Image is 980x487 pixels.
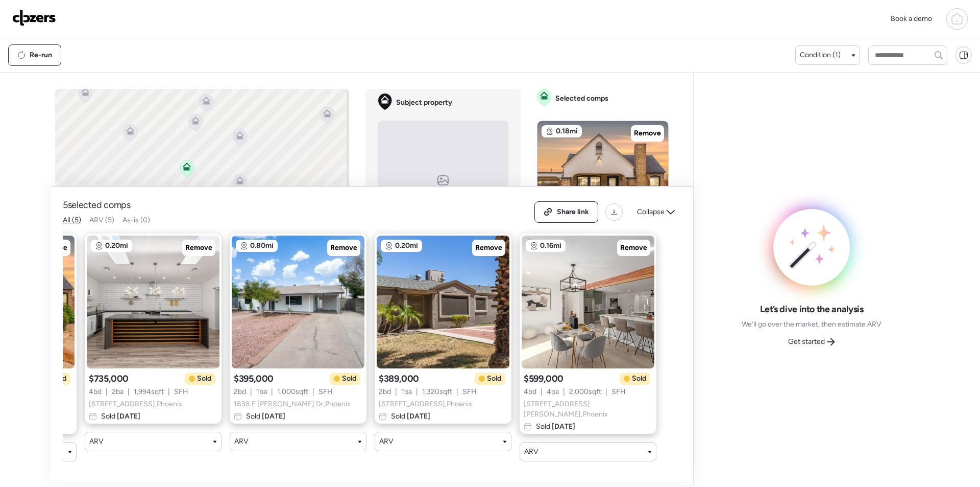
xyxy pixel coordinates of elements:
[379,373,419,385] span: $389,000
[271,387,273,397] span: |
[318,387,333,397] span: SFH
[250,387,252,397] span: |
[234,387,246,397] span: 2 bd
[89,436,104,447] span: ARV
[379,399,472,409] span: [STREET_ADDRESS] , Phoenix
[541,387,543,397] span: |
[524,387,536,397] span: 4 bd
[557,207,589,217] span: Share link
[30,50,52,60] span: Re-run
[524,447,538,457] span: ARV
[185,243,212,253] span: Remove
[637,207,665,217] span: Collapse
[605,387,607,397] span: |
[422,387,452,397] span: 1,320 sqft
[462,387,477,397] span: SFH
[260,412,285,421] span: [DATE]
[395,387,397,397] span: |
[760,303,864,315] span: Let’s dive into the analysis
[405,412,430,421] span: [DATE]
[63,199,131,211] span: 5 selected comps
[569,387,601,397] span: 2,000 sqft
[89,373,129,385] span: $735,000
[632,374,646,384] span: Sold
[416,387,418,397] span: |
[342,374,356,384] span: Sold
[256,387,267,397] span: 1 ba
[634,128,661,138] span: Remove
[800,50,841,60] span: Condition (1)
[487,374,501,384] span: Sold
[536,422,575,432] span: Sold
[547,387,559,397] span: 4 ba
[112,387,124,397] span: 2 ba
[379,436,394,447] span: ARV
[234,373,274,385] span: $395,000
[89,399,182,409] span: [STREET_ADDRESS] , Phoenix
[432,185,454,194] span: No image
[89,216,114,224] span: ARV (5)
[197,374,211,384] span: Sold
[563,387,565,397] span: |
[524,373,563,385] span: $599,000
[475,243,502,253] span: Remove
[540,241,561,251] span: 0.16mi
[550,422,575,431] span: [DATE]
[105,241,128,251] span: 0.20mi
[63,216,81,224] span: All (5)
[556,126,578,136] span: 0.18mi
[89,387,102,397] span: 4 bd
[128,387,130,397] span: |
[12,10,56,26] img: Logo
[401,387,412,397] span: 1 ba
[106,387,108,397] span: |
[524,399,652,420] span: [STREET_ADDRESS][PERSON_NAME] , Phoenix
[456,387,458,397] span: |
[234,436,249,447] span: ARV
[330,243,357,253] span: Remove
[115,412,140,421] span: [DATE]
[742,319,881,330] span: We’ll go over the market, then estimate ARV
[379,387,391,397] span: 2 bd
[246,411,285,422] span: Sold
[391,411,430,422] span: Sold
[555,94,608,104] span: Selected comps
[788,337,825,347] span: Get started
[250,241,274,251] span: 0.80mi
[277,387,308,397] span: 1,000 sqft
[168,387,170,397] span: |
[891,14,932,23] span: Book a demo
[395,241,418,251] span: 0.20mi
[122,216,150,224] span: As-is (0)
[234,399,351,409] span: 1838 E [PERSON_NAME] Dr , Phoenix
[174,387,188,397] span: SFH
[134,387,164,397] span: 1,994 sqft
[396,98,452,108] span: Subject property
[611,387,626,397] span: SFH
[101,411,140,422] span: Sold
[312,387,314,397] span: |
[620,243,647,253] span: Remove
